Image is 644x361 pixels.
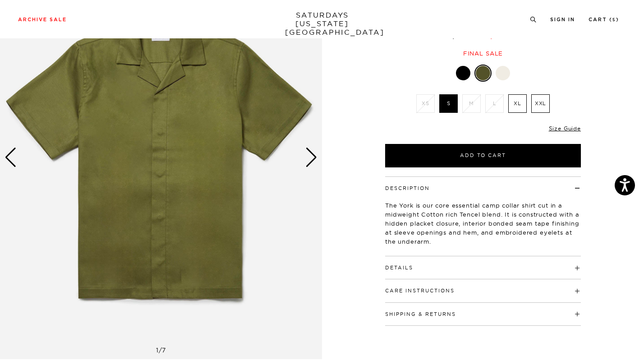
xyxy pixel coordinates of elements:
p: The York is our core essential camp collar shirt cut in a midweight Cotton rich Tencel blend. It ... [385,201,581,246]
label: S [439,94,458,113]
span: 7 [162,346,166,354]
a: Cart (5) [589,17,619,22]
button: Add to Cart [385,144,581,167]
button: Description [385,186,430,191]
a: Sign In [550,17,575,22]
span: 1 [156,346,159,354]
div: Next slide [305,148,317,167]
a: SATURDAYS[US_STATE][GEOGRAPHIC_DATA] [285,11,359,37]
small: 5 [612,18,616,22]
div: Final sale [384,50,582,57]
a: Archive Sale [18,17,67,22]
label: XL [508,94,527,113]
button: Care Instructions [385,288,455,293]
button: Details [385,265,413,270]
button: Shipping & Returns [385,312,456,317]
a: Size Guide [549,125,581,132]
div: Previous slide [5,148,17,167]
label: XXL [531,94,550,113]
